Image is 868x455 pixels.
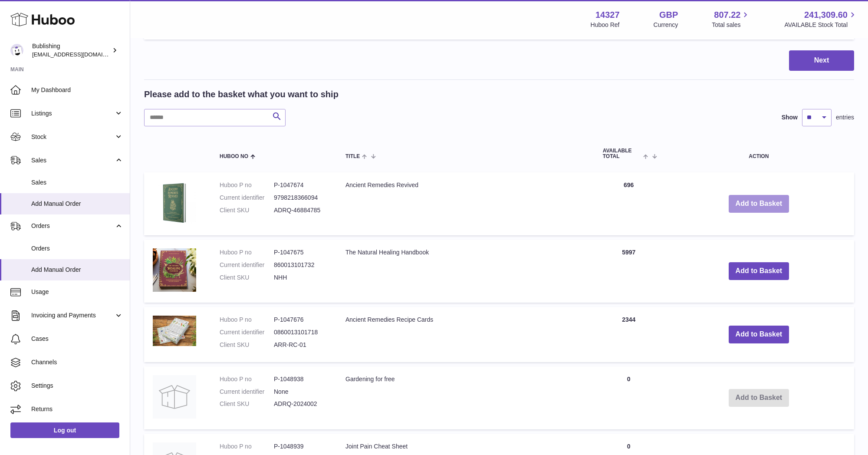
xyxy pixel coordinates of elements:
dd: P-1047676 [274,316,328,324]
dt: Current identifier [220,388,274,396]
td: 5997 [594,240,664,303]
dd: P-1047674 [274,181,328,189]
span: Total sales [712,21,750,29]
td: Gardening for free [337,366,594,429]
span: entries [836,113,854,122]
dt: Huboo P no [220,375,274,383]
span: AVAILABLE Total [603,148,641,159]
h2: Please add to the basket what you want to ship [144,89,339,100]
th: Action [664,139,854,168]
dt: Client SKU [220,341,274,349]
span: AVAILABLE Stock Total [784,21,858,29]
dt: Huboo P no [220,442,274,451]
td: 2344 [594,307,664,362]
a: Log out [10,422,119,438]
span: Invoicing and Payments [31,311,114,320]
dd: None [274,388,328,396]
a: 807.22 Total sales [712,9,750,29]
td: 696 [594,172,664,235]
dt: Current identifier [220,194,274,202]
td: Ancient Remedies Revived [337,172,594,235]
label: Show [782,113,798,122]
div: Currency [654,21,678,29]
dd: P-1047675 [274,248,328,257]
dt: Huboo P no [220,181,274,189]
dt: Current identifier [220,328,274,336]
td: The Natural Healing Handbook [337,240,594,303]
span: Orders [31,244,123,253]
span: Orders [31,222,114,230]
dd: 0860013101718 [274,328,328,336]
button: Add to Basket [729,326,789,343]
span: Sales [31,156,114,165]
img: maricar@bublishing.com [10,44,23,57]
span: 807.22 [714,9,740,21]
div: Huboo Ref [591,21,620,29]
dt: Client SKU [220,274,274,282]
span: Returns [31,405,123,413]
strong: 14327 [595,9,620,21]
img: Gardening for free [153,375,196,419]
strong: GBP [659,9,678,21]
dd: ADRQ-2024002 [274,400,328,408]
span: Channels [31,358,123,366]
dt: Huboo P no [220,248,274,257]
dd: NHH [274,274,328,282]
span: Sales [31,178,123,187]
dd: ARR-RC-01 [274,341,328,349]
span: Listings [31,109,114,118]
a: 241,309.60 AVAILABLE Stock Total [784,9,858,29]
dd: 9798218366094 [274,194,328,202]
button: Next [789,50,854,71]
img: Ancient Remedies Revived [153,181,196,224]
dt: Client SKU [220,400,274,408]
dd: P-1048938 [274,375,328,383]
span: Settings [31,382,123,390]
img: The Natural Healing Handbook [153,248,196,292]
span: Cases [31,335,123,343]
td: 0 [594,366,664,429]
button: Add to Basket [729,195,789,213]
dt: Client SKU [220,206,274,214]
dd: P-1048939 [274,442,328,451]
span: Usage [31,288,123,296]
dt: Current identifier [220,261,274,269]
dd: 860013101732 [274,261,328,269]
span: Add Manual Order [31,266,123,274]
span: My Dashboard [31,86,123,94]
dd: ADRQ-46884785 [274,206,328,214]
dt: Huboo P no [220,316,274,324]
span: Add Manual Order [31,200,123,208]
img: Ancient Remedies Recipe Cards [153,316,196,346]
span: Title [345,154,360,159]
div: Bublishing [32,42,110,59]
button: Add to Basket [729,262,789,280]
span: Huboo no [220,154,248,159]
span: Stock [31,133,114,141]
span: [EMAIL_ADDRESS][DOMAIN_NAME] [32,51,128,58]
td: Ancient Remedies Recipe Cards [337,307,594,362]
span: 241,309.60 [804,9,848,21]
